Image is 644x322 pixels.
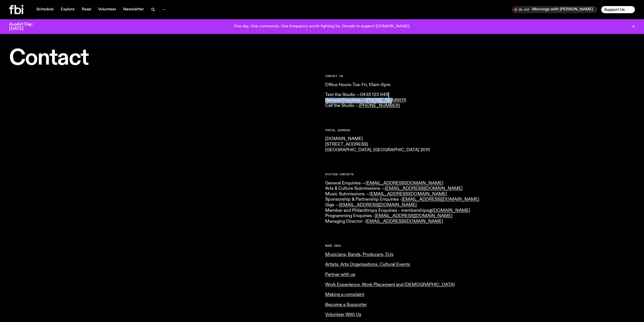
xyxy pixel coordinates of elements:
[385,186,463,191] a: [EMAIL_ADDRESS][DOMAIN_NAME]
[325,82,635,88] p: Office Hours: Tue-Fri, 10am-6pm
[325,292,364,297] a: Making a complaint
[339,203,417,207] a: [EMAIL_ADDRESS][DOMAIN_NAME]
[366,98,406,103] a: [PHONE_NUMBER]
[366,181,443,185] a: [EMAIL_ADDRESS][DOMAIN_NAME]
[369,192,447,196] a: [EMAIL_ADDRESS][DOMAIN_NAME]
[325,181,635,224] p: General Enquiries — Arts & Culture Submissions — Music Submissions — Sponsorship & Partnership En...
[325,173,635,176] h2: Station Contacts
[360,92,388,97] a: 0435 123 945
[325,136,635,153] p: [DOMAIN_NAME] [STREET_ADDRESS] [GEOGRAPHIC_DATA], [GEOGRAPHIC_DATA] 2015
[512,6,597,13] button: On AirMornings with [PERSON_NAME]
[365,219,443,224] a: [EMAIL_ADDRESS][DOMAIN_NAME]
[325,262,410,267] a: Artists, Arts Organisations, Cultural Events
[325,282,455,287] a: Work Experience, Work Placement and [DEMOGRAPHIC_DATA]
[9,48,319,69] h1: Contact
[325,244,635,247] h2: More Info
[325,92,635,109] p: Text the Studio — General Enquiries — Call the Studio —
[325,252,393,257] a: Musicians, Bands, Producers, DJs
[95,6,119,13] a: Volunteer
[359,103,400,108] a: [PHONE_NUMBER]
[402,197,479,202] a: [EMAIL_ADDRESS][DOMAIN_NAME]
[234,24,410,29] p: One day. One community. One frequency worth fighting for. Donate to support [DOMAIN_NAME].
[375,214,452,218] a: [EMAIL_ADDRESS][DOMAIN_NAME]
[325,129,635,132] h2: Postal Address
[33,6,57,13] a: Schedule
[58,6,78,13] a: Explore
[325,302,367,307] a: Become a Supporter
[325,272,355,277] a: Partner with us
[9,22,41,31] h3: AusArt Day: [DATE]
[325,75,635,78] h2: CONTACT US
[325,312,361,317] a: Volunteer With Us
[429,208,470,213] a: @[DOMAIN_NAME]
[601,6,635,13] button: Support Us
[120,6,147,13] a: Newsletter
[604,7,625,12] span: Support Us
[79,6,94,13] a: Read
